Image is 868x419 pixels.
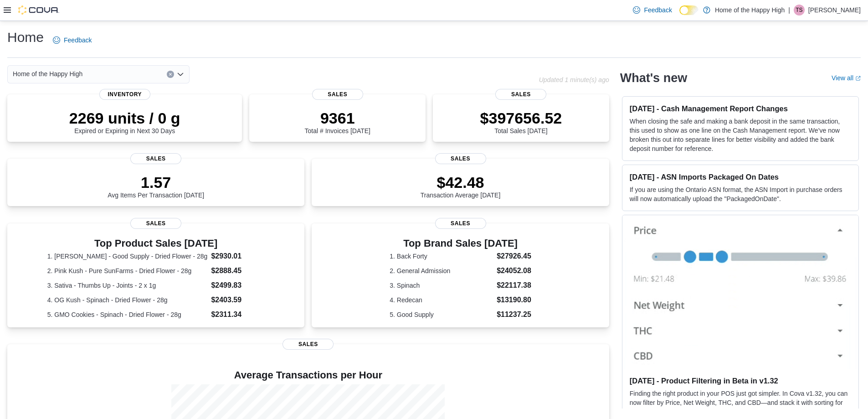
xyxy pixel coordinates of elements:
span: Sales [282,339,334,350]
p: Updated 1 minute(s) ago [539,76,609,83]
a: View allExternal link [832,74,861,82]
div: Tynica Schmode [794,5,805,16]
h3: [DATE] - ASN Imports Packaged On Dates [630,172,851,181]
dd: $24052.08 [497,265,531,276]
dd: $27926.45 [497,251,531,262]
p: When closing the safe and making a bank deposit in the same transaction, this used to show as one... [630,117,851,153]
span: Sales [435,153,486,164]
img: Cova [18,5,59,15]
span: Sales [130,153,181,164]
em: Beta Features [796,408,837,415]
dt: 4. Redecan [390,295,493,305]
div: Avg Items Per Transaction [DATE] [108,173,204,199]
span: Home of the Happy High [13,68,82,79]
dd: $2499.83 [211,280,264,291]
dt: 1. Back Forty [390,252,493,261]
div: Total # Invoices [DATE] [305,109,370,134]
dt: 1. [PERSON_NAME] - Good Supply - Dried Flower - 28g [47,252,208,261]
h4: Average Transactions per Hour [15,370,602,381]
p: 2269 units / 0 g [69,109,180,127]
dd: $22117.38 [497,280,531,291]
dt: 2. General Admission [390,266,493,275]
span: Dark Mode [679,15,680,16]
dt: 3. Sativa - Thumbs Up - Joints - 2 x 1g [47,281,208,290]
dd: $2888.45 [211,265,264,276]
h3: [DATE] - Product Filtering in Beta in v1.32 [630,376,851,385]
dt: 5. Good Supply [390,310,493,319]
dt: 4. OG Kush - Spinach - Dried Flower - 28g [47,295,208,305]
button: Open list of options [177,71,184,78]
dd: $2311.34 [211,309,264,320]
p: | [788,5,790,16]
span: Sales [435,218,486,229]
p: [PERSON_NAME] [808,5,861,16]
dt: 3. Spinach [390,281,493,290]
span: Feedback [644,5,672,15]
div: Expired or Expiring in Next 30 Days [69,109,180,134]
p: $42.48 [421,173,501,191]
a: Feedback [629,1,675,19]
a: Feedback [49,31,95,49]
p: 1.57 [108,173,204,191]
p: Home of the Happy High [715,5,785,16]
span: Feedback [64,36,92,45]
h2: What's new [620,71,687,85]
dd: $2930.01 [211,251,264,262]
dd: $13190.80 [497,295,531,305]
dd: $2403.59 [211,295,264,305]
span: TS [796,5,802,16]
span: Sales [495,89,546,100]
span: Sales [130,218,181,229]
h3: Top Brand Sales [DATE] [390,238,531,249]
dt: 5. GMO Cookies - Spinach - Dried Flower - 28g [47,310,208,319]
span: Sales [312,89,363,100]
p: 9361 [305,109,370,127]
button: Clear input [167,71,174,78]
p: If you are using the Ontario ASN format, the ASN Import in purchase orders will now automatically... [630,185,851,203]
dt: 2. Pink Kush - Pure SunFarms - Dried Flower - 28g [47,266,208,275]
p: $397656.52 [480,109,562,127]
h1: Home [7,28,44,47]
dd: $11237.25 [497,309,531,320]
h3: Top Product Sales [DATE] [47,238,265,249]
svg: External link [855,76,861,81]
h3: [DATE] - Cash Management Report Changes [630,104,851,113]
span: Inventory [99,89,150,100]
input: Dark Mode [679,5,699,15]
div: Total Sales [DATE] [480,109,562,134]
div: Transaction Average [DATE] [421,173,501,199]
